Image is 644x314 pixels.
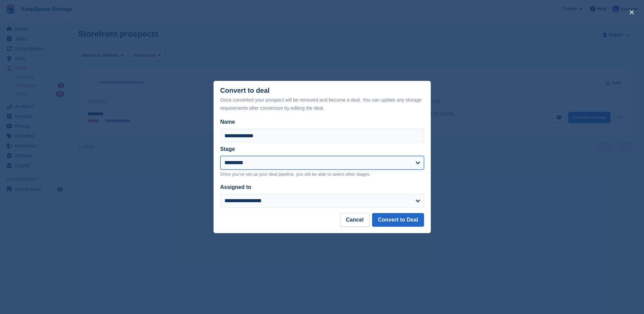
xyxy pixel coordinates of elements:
label: Stage [220,146,235,152]
button: close [626,7,637,18]
label: Assigned to [220,184,252,190]
div: Convert to deal [220,87,424,112]
button: Cancel [340,213,369,227]
p: Once you've set up your deal pipeline, you will be able to select other stages. [220,171,424,178]
button: Convert to Deal [372,213,424,227]
label: Name [220,118,424,126]
div: Once converted your prospect will be removed and become a deal. You can update any storage requir... [220,96,424,112]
